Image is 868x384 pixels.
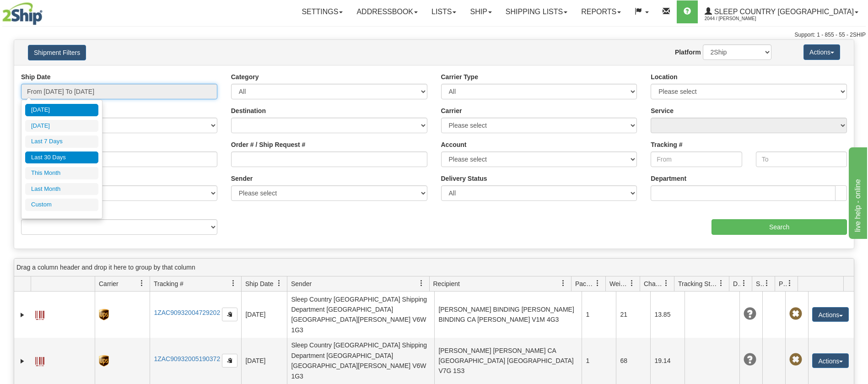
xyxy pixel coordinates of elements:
img: 8 - UPS [99,355,108,367]
td: [DATE] [241,338,287,384]
td: 19.14 [650,338,685,384]
span: Tracking Status [678,279,718,288]
a: Delivery Status filter column settings [736,276,752,291]
iframe: chat widget [847,145,867,238]
label: Account [441,140,467,149]
td: 1 [582,292,616,338]
span: Pickup Not Assigned [789,308,802,320]
span: Tracking # [154,279,183,288]
li: [DATE] [25,120,98,132]
label: Delivery Status [441,174,487,183]
span: Packages [575,279,594,288]
label: Location [651,72,677,81]
button: Copy to clipboard [222,308,237,321]
span: Unknown [744,308,756,320]
a: Settings [295,0,350,23]
td: [PERSON_NAME] [PERSON_NAME] CA [GEOGRAPHIC_DATA] [GEOGRAPHIC_DATA] V7G 1S3 [434,338,582,384]
td: [PERSON_NAME] BINDING [PERSON_NAME] BINDING CA [PERSON_NAME] V1M 4G3 [434,292,582,338]
a: Label [35,307,44,321]
span: Carrier [99,279,119,288]
div: live help - online [7,5,85,16]
a: Label [35,353,44,368]
a: Expand [18,357,27,366]
label: Carrier Type [441,72,478,81]
input: From [651,151,742,167]
span: Charge [644,279,663,288]
input: To [756,151,847,167]
td: 68 [616,338,650,384]
td: 13.85 [650,292,685,338]
li: This Month [25,167,98,179]
label: Platform [675,48,701,57]
a: Carrier filter column settings [134,276,150,291]
span: Sender [291,279,312,288]
td: [DATE] [241,292,287,338]
a: Addressbook [350,0,425,23]
span: Delivery Status [733,279,741,288]
li: Last Month [25,183,98,195]
td: 1 [582,338,616,384]
a: Ship Date filter column settings [271,276,287,291]
li: Last 30 Days [25,151,98,164]
input: Search [712,219,847,235]
a: Weight filter column settings [624,276,640,291]
button: Actions [803,44,840,60]
a: Shipment Issues filter column settings [759,276,775,291]
a: Tracking # filter column settings [226,276,241,291]
a: Reports [574,0,628,23]
a: Tracking Status filter column settings [713,276,729,291]
a: 1ZAC90932004729202 [154,309,220,316]
span: Recipient [433,279,460,288]
span: Shipment Issues [756,279,764,288]
button: Copy to clipboard [222,354,237,368]
div: Support: 1 - 855 - 55 - 2SHIP [2,31,866,39]
a: 1ZAC90932005190372 [154,355,220,362]
span: Weight [609,279,629,288]
label: Ship Date [21,72,51,81]
div: grid grouping header [14,259,854,276]
a: Shipping lists [499,0,574,23]
button: Actions [812,307,849,322]
a: Packages filter column settings [590,276,605,291]
span: Pickup Status [779,279,787,288]
a: Lists [425,0,463,23]
li: Custom [25,199,98,211]
button: Shipment Filters [28,45,86,60]
a: Sleep Country [GEOGRAPHIC_DATA] 2044 / [PERSON_NAME] [698,0,865,23]
span: Unknown [744,353,756,366]
li: [DATE] [25,104,98,116]
label: Department [651,174,686,183]
label: Carrier [441,106,462,115]
img: logo2044.jpg [2,2,43,25]
label: Destination [231,106,266,115]
label: Tracking # [651,140,682,149]
td: Sleep Country [GEOGRAPHIC_DATA] Shipping Department [GEOGRAPHIC_DATA] [GEOGRAPHIC_DATA][PERSON_NA... [287,292,434,338]
td: Sleep Country [GEOGRAPHIC_DATA] Shipping Department [GEOGRAPHIC_DATA] [GEOGRAPHIC_DATA][PERSON_NA... [287,338,434,384]
span: Pickup Not Assigned [789,353,802,366]
label: Service [651,106,674,115]
a: Expand [18,310,27,319]
label: Order # / Ship Request # [231,140,306,149]
label: Category [231,72,259,81]
li: Last 7 Days [25,135,98,148]
img: 8 - UPS [99,309,108,320]
span: Ship Date [245,279,273,288]
span: 2044 / [PERSON_NAME] [705,14,773,23]
td: 21 [616,292,650,338]
a: Pickup Status filter column settings [782,276,798,291]
a: Recipient filter column settings [555,276,571,291]
button: Actions [812,353,849,368]
a: Sender filter column settings [414,276,429,291]
label: Sender [231,174,253,183]
a: Charge filter column settings [658,276,674,291]
span: Sleep Country [GEOGRAPHIC_DATA] [712,8,854,16]
a: Ship [463,0,498,23]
